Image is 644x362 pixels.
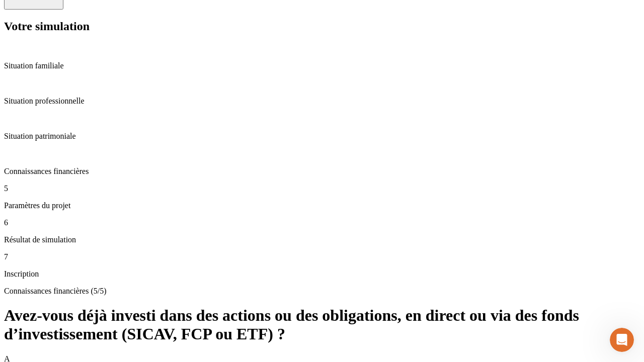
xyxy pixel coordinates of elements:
p: Connaissances financières (5/5) [4,287,640,296]
p: 6 [4,218,640,227]
p: Situation familiale [4,61,640,70]
p: 7 [4,252,640,261]
h2: Votre simulation [4,20,640,33]
h1: Avez-vous déjà investi dans des actions ou des obligations, en direct ou via des fonds d’investis... [4,306,640,343]
p: Situation professionnelle [4,97,640,106]
p: Résultat de simulation [4,235,640,244]
p: Connaissances financières [4,167,640,176]
p: 5 [4,184,640,193]
iframe: Intercom live chat [610,328,634,352]
p: Situation patrimoniale [4,132,640,141]
p: Paramètres du projet [4,201,640,210]
p: Inscription [4,269,640,279]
